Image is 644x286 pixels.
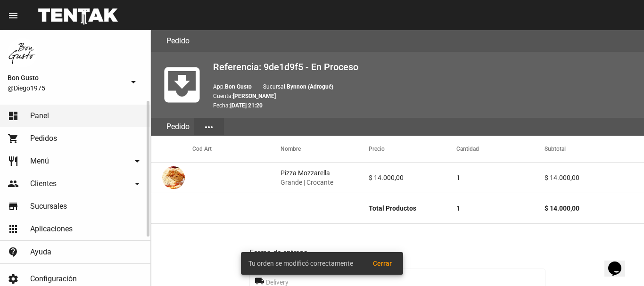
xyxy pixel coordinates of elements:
div: Pizza Mozzarella [281,168,333,187]
h2: Referencia: 9de1d9f5 - En Proceso [213,59,636,74]
mat-icon: people [8,178,19,189]
span: Panel [30,111,49,121]
mat-cell: $ 14.000,00 [545,193,644,223]
mat-header-cell: Subtotal [545,136,644,162]
b: Bon Gusto [225,83,252,90]
b: Bynnon (Adrogué) [287,83,333,90]
mat-header-cell: Precio [369,136,457,162]
mat-icon: contact_support [8,246,19,258]
h3: Pedido [166,34,190,48]
mat-icon: restaurant [8,155,19,167]
span: Tu orden se modificó correctamente [248,259,353,268]
mat-header-cell: Cod Art [192,136,281,162]
mat-icon: settings [8,273,19,285]
span: Ayuda [30,247,51,257]
img: 21aa9529-891a-449f-ad18-561bb456271f.jpg [162,166,185,189]
mat-cell: 1 [456,163,545,193]
span: Cerrar [373,260,392,267]
mat-icon: shopping_cart [8,133,19,144]
span: Pedidos [30,134,57,143]
button: Cerrar [365,255,399,272]
mat-icon: more_horiz [203,122,215,133]
mat-icon: store [8,201,19,212]
b: [DATE] 21:20 [230,102,263,109]
span: Configuración [30,274,77,284]
mat-header-cell: Cantidad [456,136,545,162]
p: Cuenta: [213,91,636,101]
p: App: Sucursal: [213,82,636,91]
mat-icon: apps [8,223,19,235]
div: Pedido [162,118,194,136]
mat-header-cell: Nombre [281,136,369,162]
span: Grande | Crocante [281,178,333,187]
p: Fecha: [213,101,636,110]
mat-cell: $ 14.000,00 [369,163,457,193]
span: Bon Gusto [8,72,124,83]
span: Clientes [30,179,57,188]
mat-cell: Total Productos [369,193,457,223]
img: 8570adf9-ca52-4367-b116-ae09c64cf26e.jpg [8,38,38,68]
mat-icon: arrow_drop_down [128,76,139,88]
mat-icon: move_to_inbox [158,61,206,108]
span: Sucursales [30,202,67,211]
span: Aplicaciones [30,224,73,234]
mat-cell: $ 14.000,00 [545,163,644,193]
mat-icon: menu [8,10,19,21]
span: @Diego1975 [8,83,124,93]
mat-icon: dashboard [8,110,19,122]
mat-icon: arrow_drop_down [132,178,143,189]
span: Menú [30,156,49,166]
iframe: chat widget [604,248,635,277]
mat-icon: arrow_drop_down [132,155,143,167]
b: [PERSON_NAME] [233,93,276,99]
button: Elegir sección [194,118,224,135]
mat-cell: 1 [456,193,545,223]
